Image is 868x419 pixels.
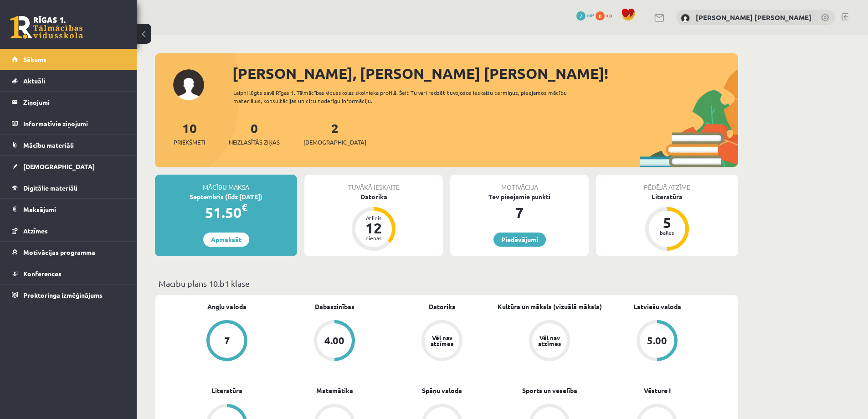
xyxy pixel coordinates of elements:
[496,320,603,363] a: Vēl nav atzīmes
[224,336,230,346] div: 7
[653,215,681,230] div: 5
[12,92,125,113] a: Ziņojumi
[596,11,616,19] a: 0 xp
[174,120,205,147] a: 10Priekšmeti
[12,177,125,198] a: Digitālie materiāli
[498,302,602,311] a: Kultūra un māksla (vizuālā māksla)
[360,215,387,221] div: Atlicis
[360,235,387,241] div: dienas
[23,199,125,220] legend: Maksājumi
[12,285,125,305] a: Proktoringa izmēģinājums
[644,386,671,395] a: Vēsture I
[23,248,95,256] span: Motivācijas programma
[233,88,583,105] div: Laipni lūgts savā Rīgas 1. Tālmācības vidusskolas skolnieka profilā. Šeit Tu vari redzēt tuvojošo...
[23,184,77,192] span: Digitālie materiāli
[10,16,83,39] a: Rīgas 1. Tālmācības vidusskola
[360,221,387,235] div: 12
[159,277,734,290] p: Mācību plāns 10.b1 klase
[429,302,456,311] a: Datorika
[12,156,125,177] a: [DEMOGRAPHIC_DATA]
[155,192,297,202] div: Septembris (līdz [DATE])
[23,77,45,85] span: Aktuāli
[304,192,443,252] a: Datorika Atlicis 12 dienas
[12,70,125,91] a: Aktuāli
[23,162,95,171] span: [DEMOGRAPHIC_DATA]
[606,11,612,19] span: xp
[315,302,354,311] a: Dabaszinības
[12,242,125,263] a: Motivācijas programma
[647,336,667,346] div: 5.00
[576,11,586,21] span: 7
[174,138,205,147] span: Priekšmeti
[23,291,103,299] span: Proktoringa izmēģinājums
[12,49,125,70] a: Sākums
[596,192,738,252] a: Literatūra 5 balles
[211,386,242,395] a: Literatūra
[23,92,125,113] legend: Ziņojumi
[633,302,681,311] a: Latviešu valoda
[303,120,366,147] a: 2[DEMOGRAPHIC_DATA]
[596,175,738,192] div: Pēdējā atzīme
[388,320,496,363] a: Vēl nav atzīmes
[303,138,366,147] span: [DEMOGRAPHIC_DATA]
[241,201,247,214] span: €
[422,386,462,395] a: Spāņu valoda
[23,113,125,134] legend: Informatīvie ziņojumi
[603,320,711,363] a: 5.00
[450,175,589,192] div: Motivācija
[681,14,690,23] img: Frančesko Pio Bevilakva
[155,202,297,223] div: 51.50
[155,175,297,192] div: Mācību maksa
[522,386,577,395] a: Sports un veselība
[173,320,281,363] a: 7
[12,113,125,134] a: Informatīvie ziņojumi
[304,192,443,202] div: Datorika
[596,11,605,21] span: 0
[429,335,455,347] div: Vēl nav atzīmes
[493,233,546,247] a: Piedāvājumi
[232,62,738,84] div: [PERSON_NAME], [PERSON_NAME] [PERSON_NAME]!
[450,192,589,202] div: Tev pieejamie punkti
[207,302,247,311] a: Angļu valoda
[587,11,594,19] span: mP
[12,134,125,155] a: Mācību materiāli
[324,336,344,346] div: 4.00
[596,192,738,202] div: Literatūra
[23,55,46,63] span: Sākums
[12,263,125,284] a: Konferences
[316,386,353,395] a: Matemātika
[653,230,681,235] div: balles
[23,269,62,278] span: Konferences
[12,220,125,241] a: Atzīmes
[23,227,48,235] span: Atzīmes
[281,320,388,363] a: 4.00
[450,202,589,223] div: 7
[576,11,594,19] a: 7 mP
[203,233,249,247] a: Apmaksāt
[23,141,74,149] span: Mācību materiāli
[12,199,125,220] a: Maksājumi
[229,138,280,147] span: Neizlasītās ziņas
[304,175,443,192] div: Tuvākā ieskaite
[229,120,280,147] a: 0Neizlasītās ziņas
[537,335,562,347] div: Vēl nav atzīmes
[696,13,812,22] a: [PERSON_NAME] [PERSON_NAME]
